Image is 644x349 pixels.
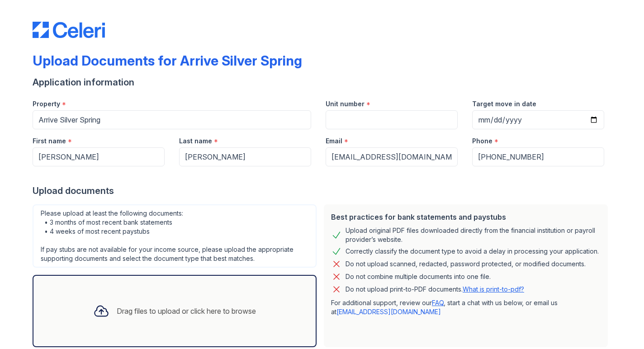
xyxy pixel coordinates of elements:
label: Last name [179,137,212,146]
label: Email [326,137,342,146]
div: Do not combine multiple documents into one file. [346,271,491,282]
div: Drag files to upload or click here to browse [117,306,256,316]
div: Correctly classify the document type to avoid a delay in processing your application. [346,246,599,257]
div: Application information [33,76,611,89]
a: What is print-to-pdf? [463,285,524,293]
div: Upload documents [33,184,611,197]
label: Target move in date [472,99,536,108]
div: Upload Documents for Arrive Silver Spring [33,52,302,69]
p: For additional support, review our , start a chat with us below, or email us at [331,298,601,316]
div: Do not upload scanned, redacted, password protected, or modified documents. [346,259,586,269]
label: First name [33,137,66,146]
a: FAQ [432,299,444,307]
div: Upload original PDF files downloaded directly from the financial institution or payroll provider’... [346,226,601,244]
label: Property [33,99,60,108]
label: Phone [472,137,492,146]
div: Please upload at least the following documents: • 3 months of most recent bank statements • 4 wee... [33,204,317,268]
div: Best practices for bank statements and paystubs [331,212,601,222]
a: [EMAIL_ADDRESS][DOMAIN_NAME] [336,308,441,316]
img: CE_Logo_Blue-a8612792a0a2168367f1c8372b55b34899dd931a85d93a1a3d3e32e68fde9ad4.png [33,22,105,38]
label: Unit number [326,99,365,108]
p: Do not upload print-to-PDF documents. [346,285,524,294]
